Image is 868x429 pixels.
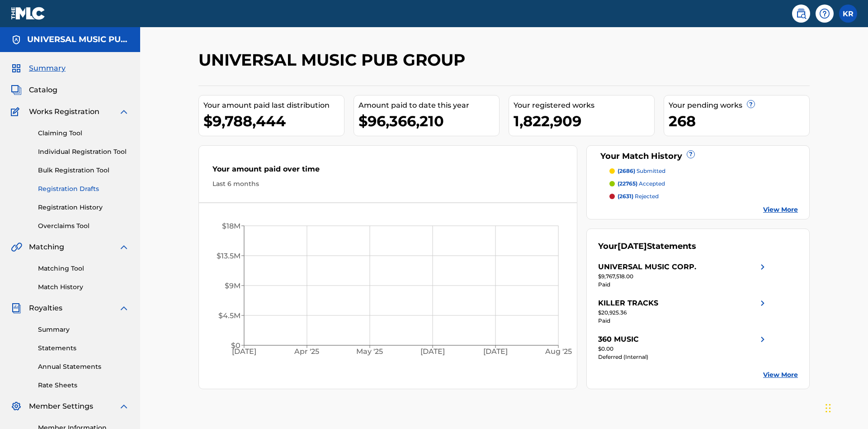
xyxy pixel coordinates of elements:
[483,348,508,356] tspan: [DATE]
[545,348,572,356] tspan: Aug '25
[618,180,665,188] p: accepted
[118,242,129,253] img: expand
[669,111,809,131] div: 268
[514,111,654,131] div: 1,822,909
[203,111,344,131] div: $9,788,444
[27,34,129,45] h5: UNIVERSAL MUSIC PUB GROUP
[669,100,809,111] div: Your pending works
[819,8,830,19] img: help
[198,50,470,70] h2: UNIVERSAL MUSIC PUB GROUP
[11,63,22,74] img: Summary
[29,106,99,117] span: Works Registration
[757,298,768,309] img: right chevron icon
[514,100,654,111] div: Your registered works
[618,167,665,175] p: submitted
[618,193,633,200] span: (2631)
[29,303,62,314] span: Royalties
[598,334,639,345] div: 360 MUSIC
[687,151,694,158] span: ?
[816,5,834,23] div: Help
[359,111,499,131] div: $96,366,210
[598,298,658,309] div: KILLER TRACKS
[38,343,129,353] a: Statements
[823,386,868,429] iframe: Chat Widget
[11,242,22,253] img: Matching
[38,184,129,194] a: Registration Drafts
[38,264,129,273] a: Matching Tool
[225,281,241,290] tspan: $9M
[38,147,129,157] a: Individual Registration Tool
[232,348,256,356] tspan: [DATE]
[598,345,768,353] div: $0.00
[359,100,499,111] div: Amount paid to date this year
[38,381,129,390] a: Rate Sheets
[38,221,129,231] a: Overclaims Tool
[839,5,857,23] div: User Menu
[11,63,66,74] a: SummarySummary
[763,205,798,214] a: View More
[598,317,768,325] div: Paid
[598,262,696,272] div: UNIVERSAL MUSIC CORP.
[609,167,798,175] a: (2686) submitted
[38,362,129,372] a: Annual Statements
[11,7,46,20] img: MLC Logo
[792,5,810,23] a: Public Search
[38,203,129,212] a: Registration History
[212,164,563,179] div: Your amount paid over time
[420,348,445,356] tspan: [DATE]
[11,401,22,412] img: Member Settings
[598,150,798,162] div: Your Match History
[212,179,563,189] div: Last 6 months
[231,341,241,350] tspan: $0
[747,100,755,108] span: ?
[598,281,768,289] div: Paid
[609,180,798,188] a: (22765) accepted
[598,298,768,325] a: KILLER TRACKSright chevron icon$20,925.36Paid
[118,401,129,412] img: expand
[11,34,22,45] img: Accounts
[598,334,768,361] a: 360 MUSICright chevron icon$0.00Deferred (Internal)
[11,85,22,95] img: Catalog
[222,222,241,230] tspan: $18M
[618,192,659,200] p: rejected
[29,63,66,74] span: Summary
[29,242,64,253] span: Matching
[796,8,807,19] img: search
[294,348,320,356] tspan: Apr '25
[826,395,831,422] div: Drag
[757,334,768,345] img: right chevron icon
[618,180,637,187] span: (22765)
[763,370,798,380] a: View More
[618,241,647,251] span: [DATE]
[38,325,129,334] a: Summary
[618,167,635,174] span: (2686)
[598,262,768,289] a: UNIVERSAL MUSIC CORP.right chevron icon$9,767,518.00Paid
[38,282,129,292] a: Match History
[598,240,696,253] div: Your Statements
[29,85,57,95] span: Catalog
[598,272,768,281] div: $9,767,518.00
[118,106,129,117] img: expand
[598,353,768,361] div: Deferred (Internal)
[118,303,129,314] img: expand
[757,262,768,272] img: right chevron icon
[217,252,241,260] tspan: $13.5M
[11,85,57,95] a: CatalogCatalog
[38,166,129,175] a: Bulk Registration Tool
[357,348,383,356] tspan: May '25
[29,401,93,412] span: Member Settings
[203,100,344,111] div: Your amount paid last distribution
[11,106,23,117] img: Works Registration
[218,311,241,320] tspan: $4.5M
[609,192,798,200] a: (2631) rejected
[598,309,768,317] div: $20,925.36
[11,303,22,314] img: Royalties
[38,129,129,138] a: Claiming Tool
